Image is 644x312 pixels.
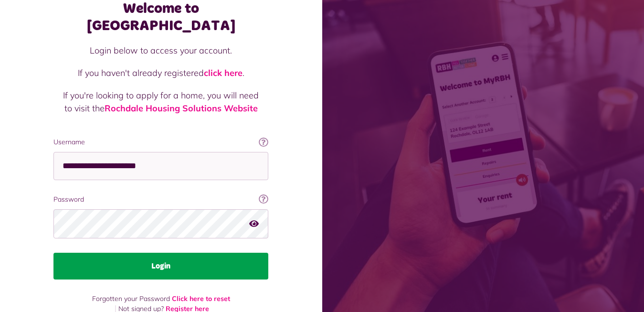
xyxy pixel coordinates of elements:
p: If you're looking to apply for a home, you will need to visit the [63,89,259,115]
label: Username [53,137,268,147]
p: If you haven't already registered . [63,66,259,79]
p: Login below to access your account. [63,44,259,57]
label: Password [53,194,268,204]
a: Rochdale Housing Solutions Website [105,103,258,114]
a: Click here to reset [172,294,230,303]
a: click here [204,67,243,78]
button: Login [53,253,268,280]
span: Forgotten your Password [92,294,170,303]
